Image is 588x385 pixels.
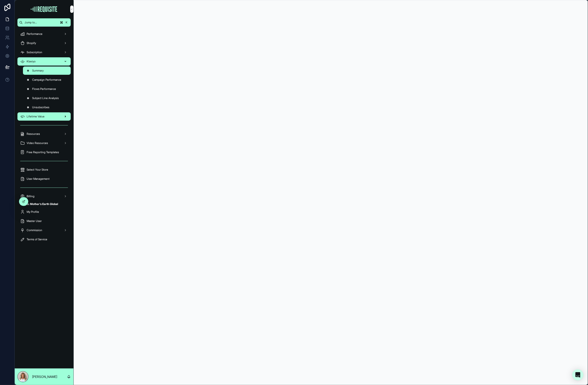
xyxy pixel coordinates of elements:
a: Resources [17,130,71,138]
span: Lifetime Value [27,115,45,118]
span: Resources [27,132,40,136]
span: Video Resources [27,141,48,145]
a: Master User [17,217,71,225]
a: Shopify [17,39,71,47]
a: User Management [17,175,71,183]
a: Billing [17,192,71,200]
a: My Profile [17,208,71,216]
span: Shopify [27,41,36,45]
a: Flows Performance [23,85,71,93]
span: Flows Performance [32,87,56,91]
span: Jump to... [25,21,57,24]
p: [PERSON_NAME] [32,374,57,379]
a: Unsubscribes [23,103,71,111]
span: Unsubscribes [32,105,49,109]
button: Jump to...K [17,18,71,27]
span: Campaign Performance [32,78,61,82]
a: Video Resources [17,139,71,147]
span: My Profile [27,210,39,214]
span: Subscription [27,50,42,54]
a: Free Reporting Templates [17,148,71,156]
a: Performance [17,30,71,38]
div: scrollable content [15,27,73,249]
div: Active: Mother's Earth Global [17,201,71,207]
a: Commission [17,226,71,234]
a: Subject Line Analysis [23,94,71,102]
span: Master User [27,219,42,223]
span: Billing [27,194,34,198]
a: Lifetime Value [17,112,71,121]
a: Klaviyo [17,57,71,66]
a: Campaign Performance [23,76,71,84]
span: Terms of Service [27,238,47,241]
div: Open Intercom Messenger [572,369,583,380]
span: Klaviyo [27,60,36,63]
span: Commission [27,228,42,232]
a: Summary [23,66,71,75]
span: User Management [27,177,50,181]
a: Subscription [17,48,71,56]
span: K [65,21,68,24]
span: Subject Line Analysis [32,96,59,100]
span: Summary [32,69,44,72]
span: Free Reporting Templates [27,150,59,154]
span: Performance [27,32,42,36]
img: App logo [30,6,58,13]
span: Select Your Store [27,168,48,172]
a: Select Your Store [17,166,71,174]
a: Terms of Service [17,235,71,244]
